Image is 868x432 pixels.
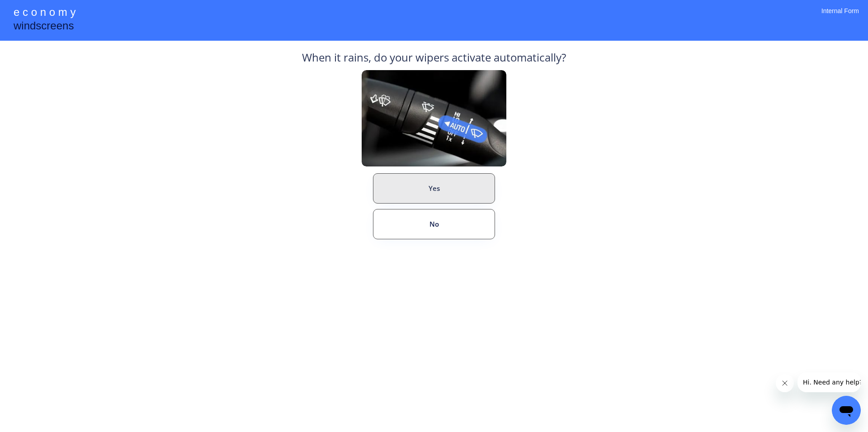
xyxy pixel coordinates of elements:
[832,396,861,425] iframe: Button to launch messaging window
[14,5,75,22] div: e c o n o m y
[776,374,794,392] iframe: Close message
[821,7,859,27] div: Internal Form
[797,372,861,392] iframe: Message from company
[302,50,566,70] div: When it rains, do your wipers activate automatically?
[373,209,495,239] button: No
[362,70,506,166] img: Rain%20Sensor%20Example.png
[5,6,65,14] span: Hi. Need any help?
[14,18,74,36] div: windscreens
[373,173,495,204] button: Yes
